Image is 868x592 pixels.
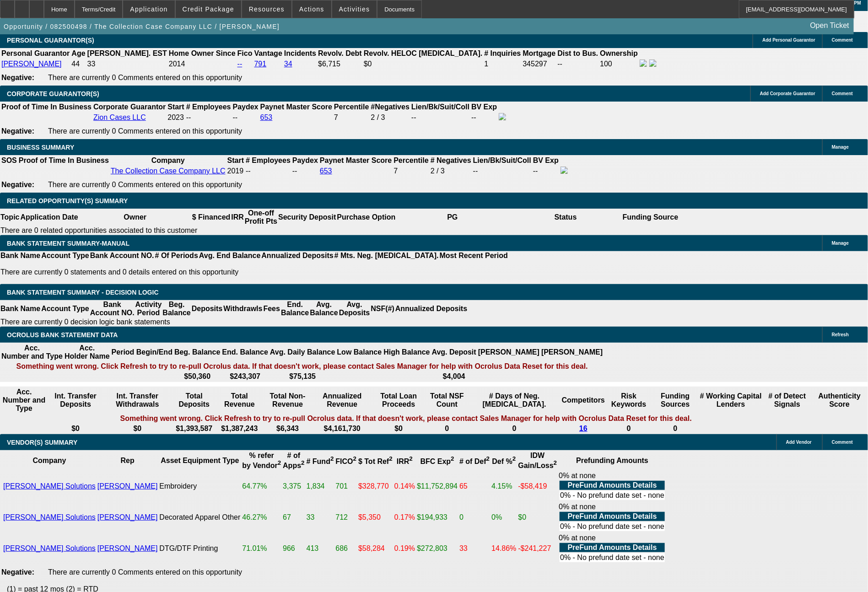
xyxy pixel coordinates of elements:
[421,457,454,465] b: BFC Exp
[97,482,158,490] a: [PERSON_NAME]
[335,471,357,501] td: 701
[301,460,304,467] sup: 2
[111,167,226,175] a: The Collection Case Company LLC
[557,59,599,69] td: --
[649,59,657,67] img: linkedin-icon.png
[282,533,305,564] td: 966
[284,60,292,68] a: 34
[249,5,285,13] span: Resources
[7,331,118,339] span: OCROLUS BANK STATEMENT DATA
[394,471,415,501] td: 0.14%
[48,181,242,188] span: There are currently 0 Comments entered on this opportunity
[1,60,62,68] a: [PERSON_NAME]
[1,127,34,135] b: Negative:
[246,167,251,175] span: --
[7,144,74,151] span: BUSINESS SUMMARY
[459,533,490,564] td: 33
[559,472,666,501] div: 0% at none
[372,424,426,433] th: $0
[491,471,517,501] td: 4.15%
[97,544,158,552] a: [PERSON_NAME]
[278,209,336,226] th: Security Deposit
[370,300,395,318] th: NSF(#)
[282,502,305,533] td: 67
[176,0,241,18] button: Credit Package
[786,440,812,445] span: Add Vendor
[491,502,517,533] td: 0%
[161,457,239,464] b: Asset Equipment Type
[135,300,162,318] th: Activity Period
[763,387,811,413] th: # of Detect Signals
[1,74,34,81] b: Negative:
[41,300,90,318] th: Account Type
[3,544,96,552] a: [PERSON_NAME] Solutions
[244,209,278,226] th: One-off Profit Pts
[306,471,334,501] td: 1,834
[242,452,281,469] b: % refer by Vendor
[561,387,605,413] th: Competitors
[560,553,665,562] td: 0% - No prefund date set - none
[411,113,470,123] td: --
[7,37,94,44] span: PERSONAL GUARANTOR(S)
[221,372,268,381] th: $243,307
[41,251,90,260] th: Account Type
[358,533,393,564] td: $58,284
[32,457,66,464] b: Company
[330,456,334,463] sup: 2
[263,300,280,318] th: Fees
[254,60,267,68] a: 791
[217,424,262,433] th: $1,387,243
[292,156,318,164] b: Paydex
[221,344,268,361] th: End. Balance
[223,300,263,318] th: Withdrawls
[832,38,853,43] span: Comment
[473,166,532,176] td: --
[320,156,392,164] b: Paynet Master Score
[492,457,516,465] b: Def %
[87,59,167,69] td: 33
[832,241,849,246] span: Manage
[396,209,509,226] th: PG
[48,568,242,576] span: There are currently 0 Comments entered on this opportunity
[90,300,135,318] th: Bank Account NO.
[518,471,558,501] td: -$58,419
[260,103,332,111] b: Paynet Master Score
[93,103,166,111] b: Corporate Guarantor
[478,344,540,361] th: [PERSON_NAME]
[159,471,241,501] td: Embroidery
[334,113,369,122] div: 7
[48,387,103,413] th: Int. Transfer Deposits
[533,156,559,164] b: BV Exp
[469,424,561,433] th: 0
[451,456,454,463] sup: 2
[426,387,467,413] th: Sum of the Total NSF Count and Total Overdraft Fee Count from Ocrolus
[16,362,588,371] b: Something went wrong. Click Refresh to try to re-pull Ocrolus data. If that doesn't work, please ...
[7,197,128,205] span: RELATED OPPORTUNITY(S) SUMMARY
[7,240,129,247] span: BANK STATEMENT SUMMARY-MANUAL
[600,49,638,57] b: Ownership
[371,103,410,111] b: #Negatives
[599,59,638,69] td: 100
[559,503,666,532] div: 0% at none
[174,344,221,361] th: Beg. Balance
[270,344,336,361] th: Avg. Daily Balance
[7,90,99,97] span: CORPORATE GUARANTOR(S)
[394,533,415,564] td: 0.19%
[353,456,356,463] sup: 2
[336,457,357,465] b: FICO
[167,113,184,123] td: 2023
[358,502,393,533] td: $5,350
[1,49,70,57] b: Personal Guarantor
[760,91,815,96] span: Add Corporate Guarantor
[307,457,334,465] b: # Fund
[217,387,262,413] th: Total Revenue
[97,513,158,521] a: [PERSON_NAME]
[337,344,383,361] th: Low Balance
[699,387,762,413] th: # Working Capital Lenders
[358,471,393,501] td: $328,770
[318,59,362,69] td: $6,715
[231,209,244,226] th: IRR
[169,49,236,57] b: Home Owner Since
[832,91,853,96] span: Comment
[335,533,357,564] td: 686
